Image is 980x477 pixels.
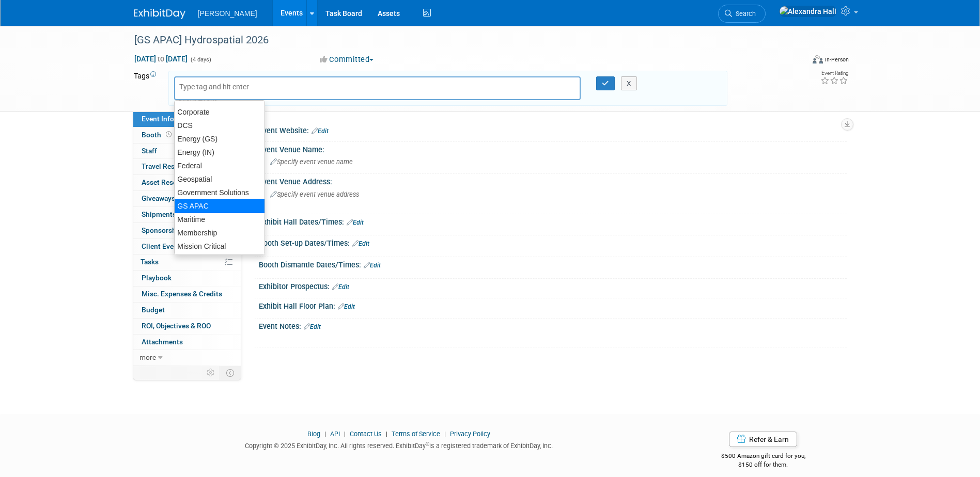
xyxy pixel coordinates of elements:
span: to [156,55,166,63]
span: Specify event venue address [270,190,359,198]
img: Alexandra Hall [779,6,837,17]
a: Privacy Policy [450,430,490,438]
span: [DATE] [DATE] [134,54,188,63]
div: Event Venue Address: [259,174,847,187]
div: Federal [175,159,265,172]
span: Search [732,10,756,18]
span: Tasks [141,258,159,266]
div: Corporate [175,105,265,119]
span: Asset Reservations [142,178,203,186]
span: Specify event venue name [270,158,353,166]
a: Staff [133,144,241,159]
span: more [139,353,156,361]
span: | [383,430,390,438]
span: ROI, Objectives & ROO [142,322,211,330]
td: Tags [134,71,159,106]
a: Playbook [133,271,241,286]
a: Client Event [133,239,241,255]
span: Booth not reserved yet [164,131,174,138]
div: National Security [175,253,265,266]
div: Event Venue Name: [259,142,847,155]
div: Membership [175,226,265,240]
div: Energy (GS) [175,132,265,146]
a: Refer & Earn [729,432,797,447]
div: Maritime [175,213,265,226]
div: Mission Critical [175,240,265,253]
sup: ® [426,441,429,447]
a: Event Information [133,112,241,127]
a: Terms of Service [392,430,440,438]
a: Blog [307,430,320,438]
div: Booth Dismantle Dates/Times: [259,257,847,271]
a: Edit [338,303,355,310]
a: Budget [133,303,241,318]
div: In-Person [825,56,849,63]
span: Staff [142,147,157,155]
a: Tasks [133,255,241,270]
span: Budget [142,306,165,314]
div: Geospatial [175,172,265,186]
a: Edit [352,240,369,247]
span: Client Event [142,242,180,250]
a: Giveaways [133,191,241,206]
div: Government Solutions [175,186,265,199]
div: $500 Amazon gift card for you, [680,445,847,469]
a: Booth [133,128,241,143]
span: Giveaways [142,194,175,202]
div: $150 off for them. [680,460,847,469]
img: ExhibitDay [134,9,185,19]
div: Energy (IN) [175,146,265,159]
div: Exhibit Hall Dates/Times: [259,214,847,228]
a: Edit [364,262,381,269]
button: X [621,76,637,91]
div: Booth Set-up Dates/Times: [259,235,847,249]
span: Sponsorships [142,226,186,234]
a: Misc. Expenses & Credits [133,287,241,302]
button: Committed [316,54,378,65]
span: Shipments [142,210,176,218]
a: Shipments [133,207,241,222]
span: Playbook [142,274,172,282]
span: Event Information [142,115,199,123]
a: Edit [312,128,329,135]
div: Copyright © 2025 ExhibitDay, Inc. All rights reserved. ExhibitDay is a registered trademark of Ex... [134,439,665,451]
a: Asset Reservations [133,175,241,190]
td: Personalize Event Tab Strip [202,366,220,379]
span: | [322,430,329,438]
a: Edit [347,219,364,226]
span: | [341,430,348,438]
span: [PERSON_NAME] [198,9,257,18]
span: | [442,430,448,438]
span: (4 days) [190,56,211,63]
span: Attachments [142,338,183,346]
div: GS APAC [174,199,265,213]
a: ROI, Objectives & ROO [133,319,241,334]
div: DCS [175,119,265,132]
a: Travel Reservations [133,159,241,174]
a: Contact Us [350,430,382,438]
a: Attachments [133,335,241,350]
div: Event Rating [820,71,848,76]
div: [GS APAC] Hydrospatial 2026 [131,31,788,50]
a: Sponsorships [133,223,241,239]
input: Type tag and hit enter [179,82,262,92]
div: Event Format [743,54,849,69]
div: Exhibitor Prospectus: [259,279,847,292]
a: Edit [304,323,321,330]
span: Misc. Expenses & Credits [142,290,222,298]
td: Toggle Event Tabs [220,366,241,379]
div: Event Notes: [259,319,847,332]
a: Edit [332,283,349,291]
img: Format-Inperson.png [813,55,823,63]
a: more [133,350,241,365]
a: Search [718,5,766,23]
span: Booth [142,131,174,139]
div: Event Website: [259,123,847,136]
a: API [330,430,340,438]
div: Exhibit Hall Floor Plan: [259,298,847,312]
span: Travel Reservations [142,162,205,170]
